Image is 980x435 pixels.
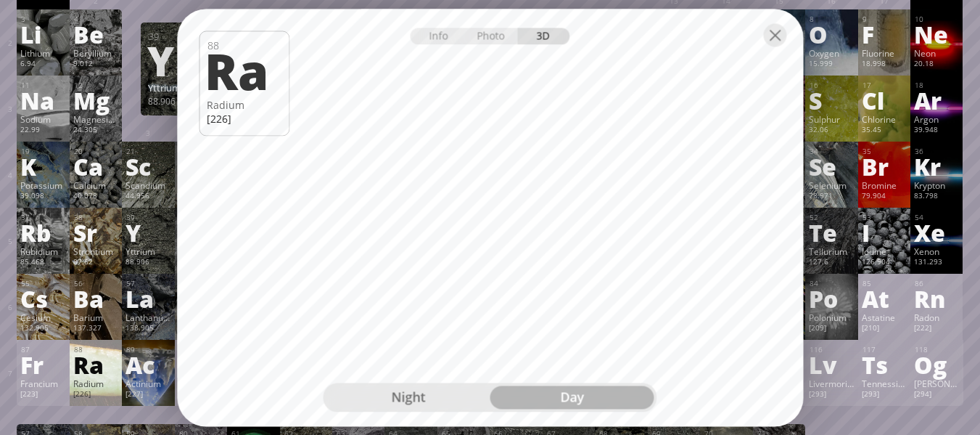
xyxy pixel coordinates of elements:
[810,279,854,288] div: 84
[914,312,959,323] div: Radon
[914,47,959,59] div: Neon
[809,89,854,112] div: S
[809,257,854,269] div: 127.6
[73,179,118,191] div: Calcium
[126,213,170,222] div: 39
[125,389,170,401] div: [227]
[862,23,907,46] div: F
[21,15,65,24] div: 3
[147,49,213,72] div: Y
[20,125,65,137] div: 22.99
[20,353,65,376] div: Fr
[809,23,854,46] div: O
[809,353,854,376] div: Lv
[73,353,118,376] div: Ra
[125,312,170,323] div: Lanthanum
[125,287,170,310] div: La
[810,147,854,156] div: 34
[20,245,65,257] div: Rubidium
[74,15,118,24] div: 4
[20,378,65,389] div: Francium
[126,345,170,354] div: 89
[20,23,65,46] div: Li
[914,155,959,178] div: Kr
[915,147,959,156] div: 36
[74,345,118,354] div: 88
[809,312,854,323] div: Polonium
[73,113,118,125] div: Magnesium
[73,312,118,323] div: Barium
[73,89,118,112] div: Mg
[809,125,854,137] div: 32.06
[20,113,65,125] div: Sodium
[73,323,118,335] div: 137.327
[914,59,959,70] div: 20.18
[148,95,213,107] div: 88.906
[20,179,65,191] div: Potassium
[914,353,959,376] div: Og
[20,323,65,335] div: 132.905
[914,89,959,112] div: Ar
[862,221,907,244] div: I
[810,15,854,24] div: 8
[862,191,907,203] div: 79.904
[862,353,907,376] div: Ts
[915,345,959,354] div: 118
[914,245,959,257] div: Xenon
[21,345,65,354] div: 87
[809,47,854,59] div: Oxygen
[73,59,118,70] div: 9.012
[810,81,854,90] div: 16
[73,378,118,389] div: Radium
[914,179,959,191] div: Krypton
[862,323,907,335] div: [210]
[809,113,854,125] div: Sulphur
[862,125,907,137] div: 35.45
[125,323,170,335] div: 138.905
[73,155,118,178] div: Ca
[326,386,490,409] div: Night
[20,287,65,310] div: Cs
[862,89,907,112] div: Cl
[125,155,170,178] div: Sc
[862,257,907,269] div: 126.904
[914,125,959,137] div: 39.948
[73,389,118,401] div: [226]
[74,279,118,288] div: 56
[73,221,118,244] div: Sr
[74,147,118,156] div: 20
[207,98,281,112] div: Radium
[914,287,959,310] div: Rn
[73,191,118,203] div: 40.078
[862,345,907,354] div: 117
[862,155,907,178] div: Br
[809,378,854,389] div: Livermorium
[915,213,959,222] div: 54
[862,389,907,401] div: [293]
[809,221,854,244] div: Te
[74,213,118,222] div: 38
[862,113,907,125] div: Chlorine
[466,28,518,44] div: Photo
[809,179,854,191] div: Selenium
[914,191,959,203] div: 83.798
[21,213,65,222] div: 37
[20,312,65,323] div: Cesium
[914,323,959,335] div: [222]
[862,279,907,288] div: 85
[73,23,118,46] div: Be
[20,389,65,401] div: [223]
[862,47,907,59] div: Fluorine
[809,323,854,335] div: [209]
[862,213,907,222] div: 53
[125,179,170,191] div: Scandium
[914,257,959,269] div: 131.293
[207,112,281,126] div: [226]
[862,287,907,310] div: At
[809,389,854,401] div: [293]
[809,287,854,310] div: Po
[20,47,65,59] div: Lithium
[809,191,854,203] div: 78.971
[20,191,65,203] div: 39.098
[20,89,65,112] div: Na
